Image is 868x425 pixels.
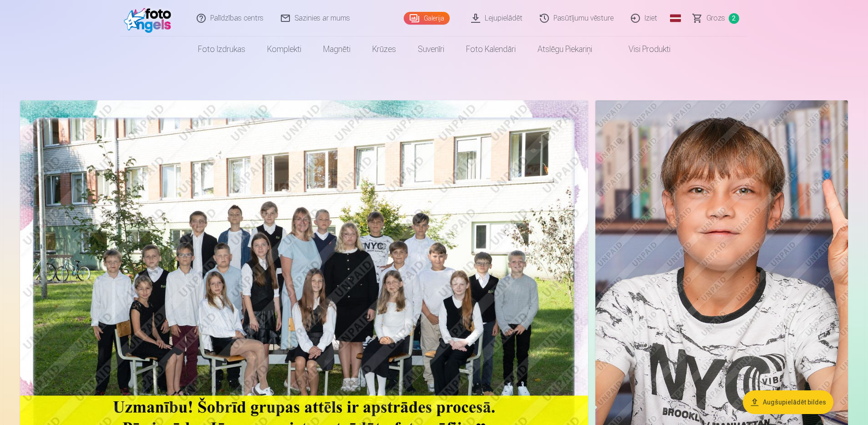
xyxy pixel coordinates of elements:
[187,36,256,62] a: Foto izdrukas
[527,36,603,62] a: Atslēgu piekariņi
[361,36,407,62] a: Krūzes
[743,390,833,414] button: Augšupielādēt bildes
[706,13,725,24] span: Grozs
[455,36,527,62] a: Foto kalendāri
[256,36,312,62] a: Komplekti
[124,4,176,33] img: /fa1
[312,36,361,62] a: Magnēti
[603,36,681,62] a: Visi produkti
[729,13,739,24] span: 2
[404,12,450,25] a: Galerija
[407,36,455,62] a: Suvenīri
